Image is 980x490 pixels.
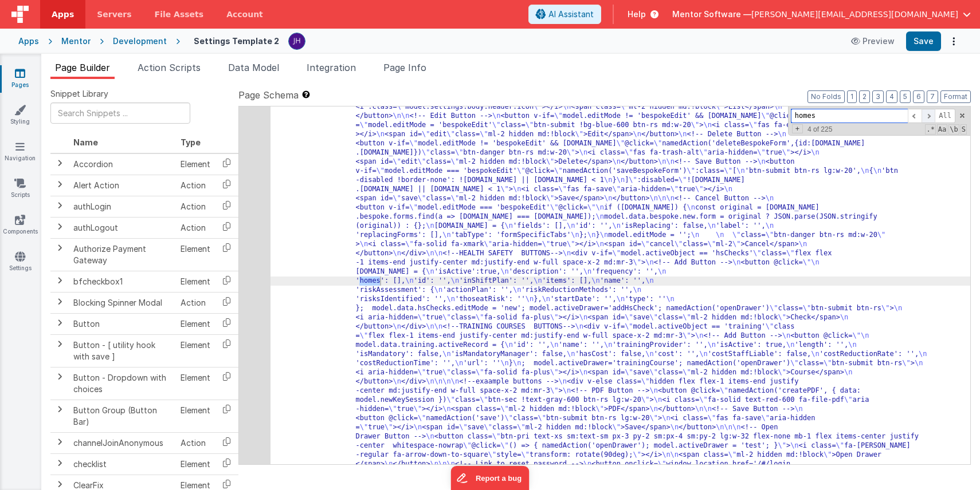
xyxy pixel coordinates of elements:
[548,9,594,20] span: AI Assistant
[672,9,971,20] button: Mentor Software — [PERSON_NAME][EMAIL_ADDRESS][DOMAIN_NAME]
[451,466,530,490] iframe: Marker.io feedback button
[859,90,870,103] button: 2
[52,9,74,20] span: Apps
[847,90,857,103] button: 1
[176,175,215,196] td: Action
[807,90,845,103] button: No Folds
[176,217,215,238] td: Action
[900,90,911,103] button: 5
[935,109,955,123] span: Alt-Enter
[55,62,110,73] span: Page Builder
[73,137,98,147] span: Name
[307,62,356,73] span: Integration
[50,102,190,124] input: Search Snippets ...
[69,453,176,475] td: checklist
[176,453,215,475] td: Element
[792,124,803,133] span: Toggel Replace mode
[176,334,215,367] td: Element
[176,153,215,175] td: Element
[176,367,215,400] td: Element
[69,196,176,217] td: authLogin
[69,238,176,271] td: Authorize Payment Gateway
[69,367,176,400] td: Button - Dropdown with choices
[913,90,924,103] button: 6
[803,125,837,133] span: 4 of 225
[751,9,958,20] span: [PERSON_NAME][EMAIL_ADDRESS][DOMAIN_NAME]
[791,109,908,123] input: Search for
[18,35,39,47] div: Apps
[50,88,108,100] span: Snippet Library
[925,124,935,135] span: RegExp Search
[69,271,176,292] td: bfcheckbox1
[61,35,91,47] div: Mentor
[176,271,215,292] td: Element
[176,196,215,217] td: Action
[176,313,215,334] td: Element
[176,432,215,453] td: Action
[672,9,751,20] span: Mentor Software —
[69,432,176,453] td: channelJoinAnonymous
[138,62,201,73] span: Action Scripts
[628,9,646,20] span: Help
[97,9,131,20] span: Servers
[176,292,215,313] td: Action
[69,313,176,334] td: Button
[176,400,215,432] td: Element
[69,175,176,196] td: Alert Action
[872,90,884,103] button: 3
[906,31,941,51] button: Save
[946,33,962,49] button: Options
[155,9,204,20] span: File Assets
[113,35,167,47] div: Development
[289,33,305,49] img: c2badad8aad3a9dfc60afe8632b41ba8
[238,88,299,102] span: Page Schema
[69,334,176,367] td: Button - [ utility hook with save ]
[194,37,279,45] h4: Settings Template 2
[383,62,426,73] span: Page Info
[940,90,971,103] button: Format
[69,153,176,175] td: Accordion
[844,32,901,50] button: Preview
[886,90,897,103] button: 4
[181,137,201,147] span: Type
[948,124,959,135] span: Whole Word Search
[961,124,967,135] span: Search In Selection
[69,400,176,432] td: Button Group (Button Bar)
[927,90,938,103] button: 7
[528,5,601,24] button: AI Assistant
[176,238,215,271] td: Element
[69,217,176,238] td: authLogout
[228,62,279,73] span: Data Model
[937,124,947,135] span: CaseSensitive Search
[69,292,176,313] td: Blocking Spinner Modal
